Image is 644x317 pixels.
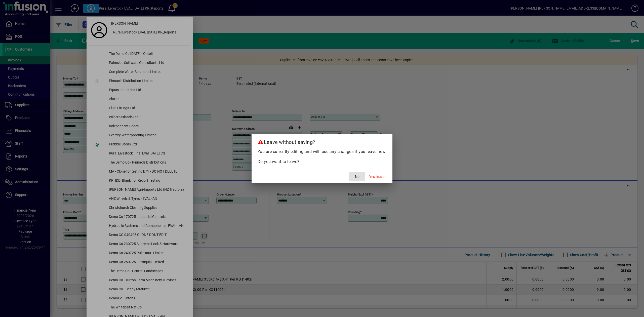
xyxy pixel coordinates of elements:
[355,174,359,179] span: No
[367,172,386,181] button: Yes, leave
[252,134,393,148] h2: Leave without saving?
[349,172,365,181] button: No
[369,174,384,179] span: Yes, leave
[258,159,387,165] p: Do you want to leave?
[258,149,387,155] p: You are currently editing and will lose any changes if you leave now.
